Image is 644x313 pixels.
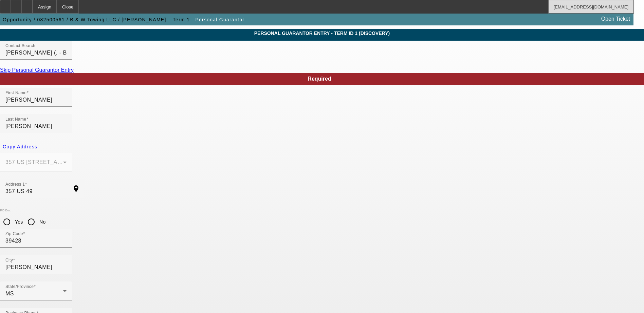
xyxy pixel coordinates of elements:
mat-label: Zip Code [5,232,23,236]
span: Personal Guarantor Entry - Term ID 1 (Discovery) [5,30,639,36]
mat-label: State/Province [5,285,34,289]
span: Term 1 [173,17,190,22]
label: No [38,218,45,225]
input: Contact Search [5,49,67,57]
mat-label: Last Name [5,117,26,122]
span: MS [5,291,14,296]
mat-label: Contact Search [5,44,35,48]
mat-label: City [5,258,13,263]
mat-label: Address 1 [5,182,25,187]
span: Copy Address: [3,144,39,149]
span: Opportunity / 082500561 / B & W Towing LLC / [PERSON_NAME] [3,17,166,22]
span: Required [308,76,331,82]
a: Open Ticket [599,13,633,25]
button: Personal Guarantor [194,14,246,26]
button: Term 1 [170,14,192,26]
label: Yes [14,218,23,225]
mat-label: First Name [5,91,26,95]
mat-icon: add_location [68,185,84,193]
span: Personal Guarantor [195,17,244,22]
